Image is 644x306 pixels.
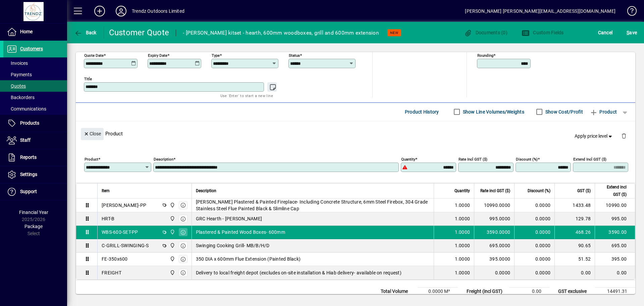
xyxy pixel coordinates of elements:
[595,287,635,295] td: 14491.31
[84,53,104,57] mat-label: Quote date
[20,172,37,177] span: Settings
[7,95,35,100] span: Backorders
[196,242,270,249] span: Swinging Cooking Grill- MB/B/H/D
[554,199,595,212] td: 1433.48
[19,210,48,215] span: Financial Year
[627,27,637,38] span: ave
[102,229,138,235] div: WBS-600-SET-PP
[110,5,132,17] button: Profile
[596,27,614,39] button: Cancel
[616,133,632,139] app-page-header-button: Delete
[102,215,114,222] div: HRT-B
[212,53,220,57] mat-label: Type
[7,60,28,66] span: Invoices
[3,24,67,40] a: Home
[7,106,46,112] span: Communications
[102,242,149,249] div: C-GRILL-SWINGING-S
[168,215,176,222] span: New Plymouth
[616,128,632,144] button: Delete
[577,187,591,194] span: GST ($)
[132,6,184,16] div: Trendz Outdoors Limited
[465,6,615,16] div: [PERSON_NAME] [PERSON_NAME][EMAIL_ADDRESS][DOMAIN_NAME]
[514,226,554,239] td: 0.0000
[572,130,616,142] button: Apply price level
[7,83,26,89] span: Quotes
[595,199,635,212] td: 10990.00
[627,30,629,35] span: S
[514,253,554,266] td: 0.0000
[455,215,470,222] span: 1.0000
[196,215,262,222] span: GRC Hearth - [PERSON_NAME]
[289,53,300,57] mat-label: Status
[72,27,98,39] button: Back
[196,229,285,235] span: Plastered & Painted Wood Boxes- 600mm
[480,187,510,194] span: Rate incl GST ($)
[154,157,173,161] mat-label: Description
[454,187,470,194] span: Quantity
[625,27,639,39] button: Save
[586,106,620,118] button: Product
[478,229,510,235] div: 3590.0000
[514,239,554,253] td: 0.0000
[555,287,595,295] td: GST exclusive
[478,269,510,276] div: 0.0000
[455,229,470,235] span: 1.0000
[405,106,439,117] span: Product History
[148,53,167,57] mat-label: Expiry date
[455,202,470,209] span: 1.0000
[168,242,176,249] span: New Plymouth
[595,239,635,253] td: 695.00
[455,242,470,249] span: 1.0000
[595,253,635,266] td: 395.00
[196,199,430,212] span: [PERSON_NAME] Plastered & Painted Fireplace- Including Concrete Structure, 6mm Steel Firebox, 304...
[455,269,470,276] span: 1.0000
[168,228,176,236] span: New Plymouth
[599,183,627,198] span: Extend incl GST ($)
[463,287,509,295] td: Freight (incl GST)
[575,133,613,140] span: Apply price level
[79,130,105,136] app-page-header-button: Close
[462,108,524,115] label: Show Line Volumes/Weights
[3,57,67,69] a: Invoices
[573,157,606,161] mat-label: Extend incl GST ($)
[459,157,487,161] mat-label: Rate incl GST ($)
[196,187,216,194] span: Description
[20,120,39,126] span: Products
[509,287,549,295] td: 0.00
[554,266,595,279] td: 0.00
[20,189,37,194] span: Support
[3,69,67,80] a: Payments
[3,132,67,149] a: Staff
[464,30,507,35] span: Documents (0)
[3,92,67,103] a: Backorders
[478,215,510,222] div: 995.0000
[3,80,67,92] a: Quotes
[598,27,613,38] span: Cancel
[401,157,415,161] mat-label: Quantity
[3,183,67,200] a: Support
[20,137,31,143] span: Staff
[20,46,43,51] span: Customers
[220,92,273,99] mat-hint: Use 'Enter' to start a new line
[76,121,635,146] div: Product
[622,1,636,23] a: Knowledge Base
[3,149,67,166] a: Reports
[418,287,458,295] td: 0.0000 M³
[89,5,110,17] button: Add
[74,30,97,35] span: Back
[102,256,128,262] div: FE-350x600
[520,27,566,39] button: Custom Fields
[3,115,67,132] a: Products
[84,76,92,81] mat-label: Title
[554,239,595,253] td: 90.65
[455,256,470,262] span: 1.0000
[3,166,67,183] a: Settings
[102,269,121,276] div: FREIGHT
[516,157,538,161] mat-label: Discount (%)
[102,187,110,194] span: Item
[595,212,635,226] td: 995.00
[595,266,635,279] td: 0.00
[24,224,43,229] span: Package
[102,202,146,209] div: [PERSON_NAME]-PP
[67,27,104,39] app-page-header-button: Back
